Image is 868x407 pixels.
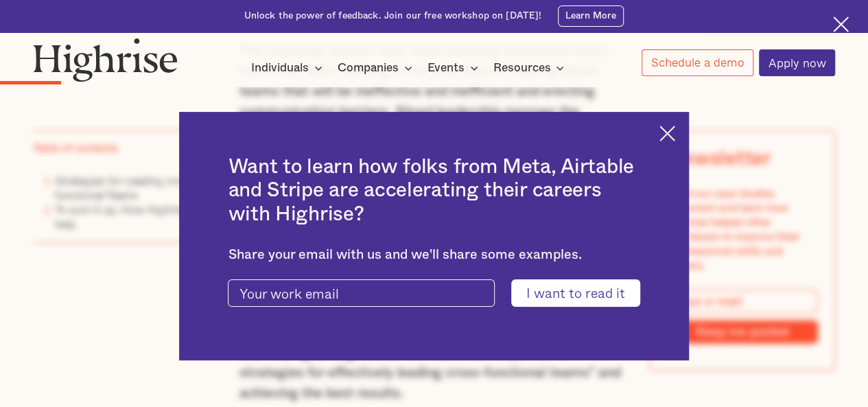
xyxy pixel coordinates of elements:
div: Resources [493,60,550,76]
div: Resources [493,60,568,76]
div: Individuals [251,60,327,76]
input: I want to read it [511,279,640,306]
div: Events [427,60,465,76]
a: Apply now [759,49,835,76]
div: Events [427,60,482,76]
img: Cross icon [833,16,849,32]
div: Individuals [251,60,309,76]
div: Unlock the power of feedback. Join our free workshop on [DATE]! [244,10,542,23]
input: Your work email [228,279,494,306]
img: Cross icon [659,126,675,141]
img: Highrise logo [33,38,178,82]
a: Learn More [558,5,624,27]
form: current-ascender-blog-article-modal-form [228,279,640,306]
div: Share your email with us and we'll share some examples. [228,247,640,263]
div: Companies [338,60,417,76]
div: Companies [338,60,399,76]
h2: Want to learn how folks from Meta, Airtable and Stripe are accelerating their careers with Highrise? [228,155,640,226]
a: Schedule a demo [642,49,753,76]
